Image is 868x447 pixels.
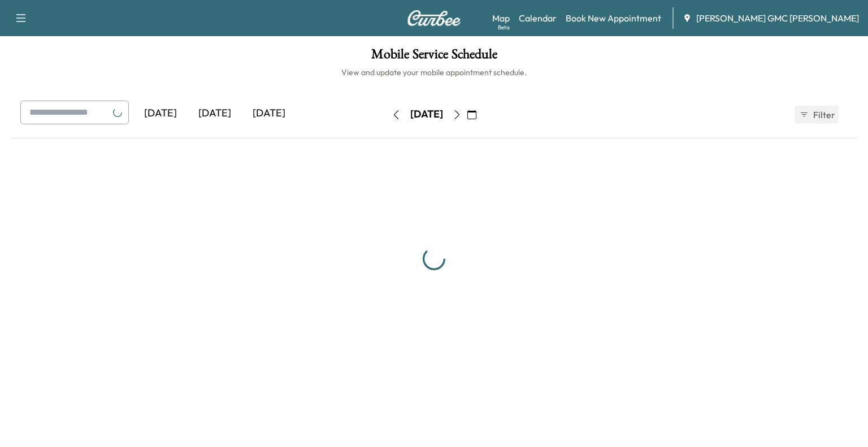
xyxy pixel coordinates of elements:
[11,47,857,67] h1: Mobile Service Schedule
[410,107,443,121] div: [DATE]
[11,67,857,78] h6: View and update your mobile appointment schedule.
[566,11,661,25] a: Book New Appointment
[498,23,510,32] div: Beta
[519,11,557,25] a: Calendar
[696,11,859,25] span: [PERSON_NAME] GMC [PERSON_NAME]
[242,101,296,127] div: [DATE]
[133,101,188,127] div: [DATE]
[188,101,242,127] div: [DATE]
[407,10,461,26] img: Curbee Logo
[813,108,834,121] span: Filter
[492,11,510,25] a: MapBeta
[795,106,839,124] button: Filter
